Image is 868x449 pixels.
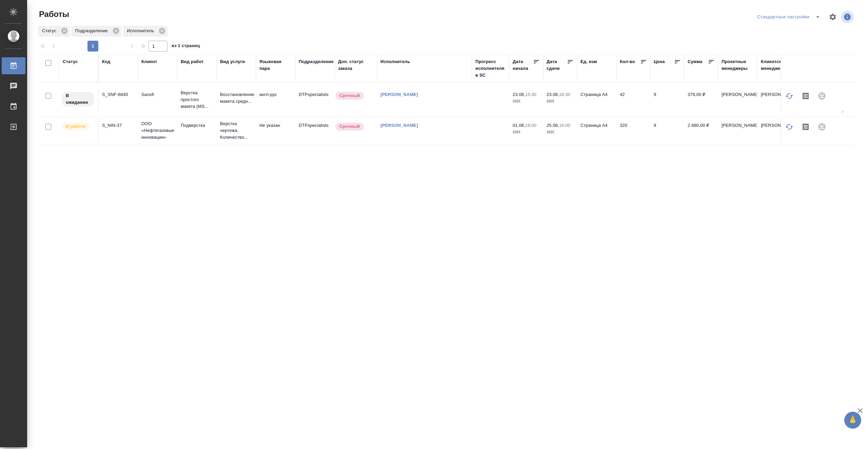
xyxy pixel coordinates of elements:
[797,119,814,135] button: Скопировать мини-бриф
[684,119,718,142] td: 2 880,00 ₽
[650,119,684,142] td: 9
[123,26,167,37] div: Исполнитель
[781,119,797,135] button: Обновить
[42,27,59,34] p: Статус
[580,58,597,65] div: Ед. изм
[127,27,156,34] p: Исполнитель
[102,122,135,129] div: S_NIN-37
[688,58,702,65] div: Сумма
[547,92,559,97] p: 23.08,
[38,26,70,37] div: Статус
[559,92,570,97] p: 16:30
[102,91,135,98] div: S_SNF-6840
[513,98,540,105] p: 2025
[66,123,85,130] p: В работе
[102,58,110,65] div: Код
[66,92,90,106] p: В ожидании
[63,58,78,65] div: Статус
[172,42,200,52] span: из 1 страниц
[525,123,536,128] p: 19:00
[220,91,253,105] p: Восстановление макета средн...
[547,129,574,136] p: 2025
[814,88,830,104] div: Проект не привязан
[616,119,650,142] td: 320
[757,88,797,112] td: [PERSON_NAME]
[181,58,204,65] div: Вид работ
[781,88,797,104] button: Обновить
[757,119,797,142] td: [PERSON_NAME]
[71,26,121,37] div: Подразделение
[797,88,814,104] button: Скопировать мини-бриф
[141,120,174,141] p: ООО «Нефтегазовые инновации»
[338,58,374,72] div: Доп. статус заказа
[525,92,536,97] p: 15:30
[547,123,559,128] p: 25.08,
[547,98,574,105] p: 2025
[141,91,174,98] p: Sanofi
[650,88,684,112] td: 9
[577,88,616,112] td: Страница А4
[814,119,830,135] div: Проект не привязан
[620,58,635,65] div: Кол-во
[718,119,757,142] td: [PERSON_NAME]
[718,88,757,112] td: [PERSON_NAME]
[761,58,793,72] div: Клиентские менеджеры
[259,58,292,72] div: Языковая пара
[181,90,213,110] p: Верстка простого макета (MS...
[513,123,525,128] p: 01.08,
[475,58,506,79] div: Прогресс исполнителя в SC
[295,88,335,112] td: DTPspecialists
[559,123,570,128] p: 16:00
[841,11,855,23] span: Посмотреть информацию
[654,58,665,65] div: Цена
[339,123,360,130] p: Срочный
[847,413,859,427] span: 🙏
[37,9,69,20] span: Работы
[220,120,253,141] p: Верстка чертежа. Количество...
[380,92,418,97] a: [PERSON_NAME]
[339,92,360,99] p: Срочный
[256,119,295,142] td: Не указан
[684,88,718,112] td: 378,00 ₽
[513,129,540,136] p: 2025
[547,58,567,72] div: Дата сдачи
[295,119,335,142] td: DTPspecialists
[380,58,410,65] div: Исполнитель
[755,12,825,22] div: split button
[256,88,295,112] td: англ-рус
[61,122,95,131] div: Исполнитель выполняет работу
[577,119,616,142] td: Страница А4
[616,88,650,112] td: 42
[513,92,525,97] p: 23.08,
[722,58,754,72] div: Проектные менеджеры
[299,58,334,65] div: Подразделение
[181,122,213,129] p: Подверстка
[220,58,245,65] div: Вид услуги
[513,58,533,72] div: Дата начала
[61,91,95,107] div: Исполнитель назначен, приступать к работе пока рано
[844,412,861,429] button: 🙏
[75,27,110,34] p: Подразделение
[141,58,157,65] div: Клиент
[825,9,841,25] span: Настроить таблицу
[380,123,418,128] a: [PERSON_NAME]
